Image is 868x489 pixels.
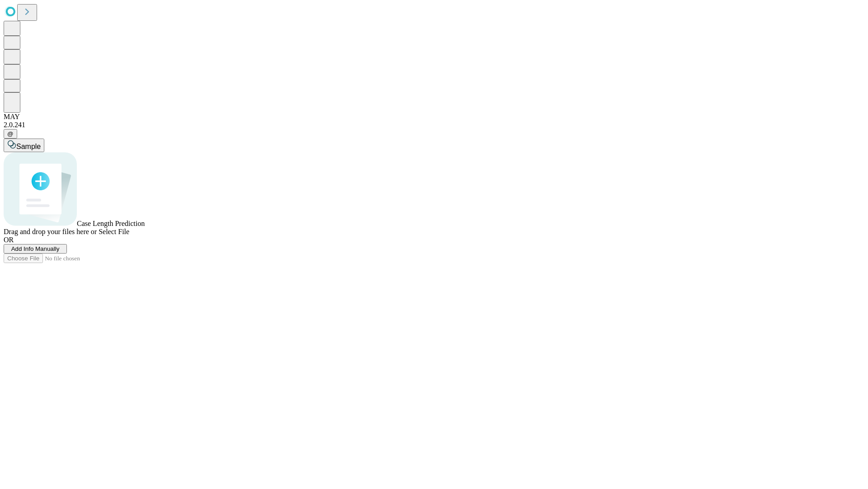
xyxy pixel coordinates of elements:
span: Case Length Prediction [77,220,145,227]
div: MAY [4,113,864,121]
span: @ [7,130,14,137]
button: Sample [4,139,44,152]
span: Sample [16,143,41,150]
span: Select File [99,228,129,235]
button: @ [4,129,17,139]
button: Add Info Manually [4,244,67,254]
span: OR [4,236,14,244]
div: 2.0.241 [4,121,864,129]
span: Add Info Manually [11,245,60,252]
span: Drag and drop your files here or [4,228,97,235]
